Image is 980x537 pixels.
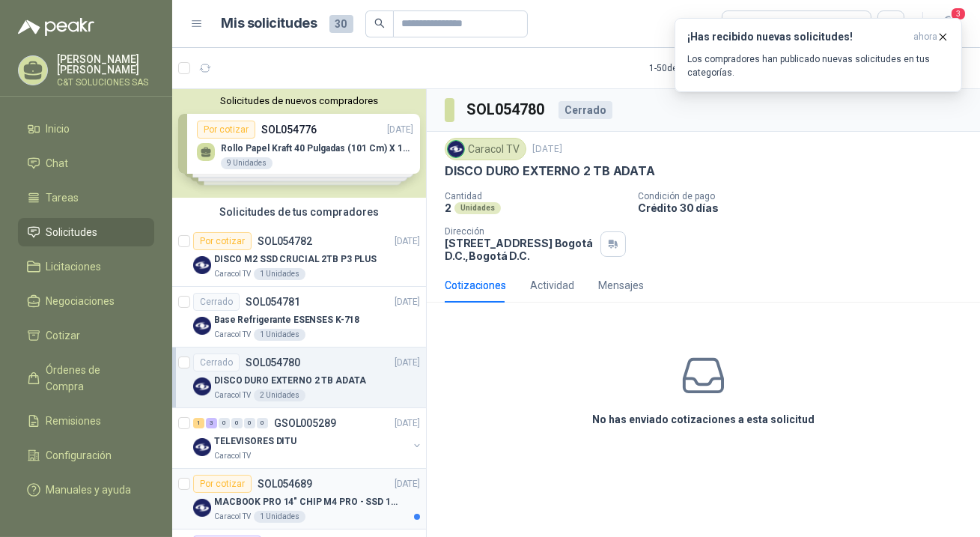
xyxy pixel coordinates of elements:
p: [DATE] [395,295,420,309]
p: C&T SOLUCIONES SAS [57,78,154,87]
img: Logo peakr [18,18,94,36]
p: [PERSON_NAME] [PERSON_NAME] [57,54,154,75]
div: Cerrado [193,354,240,371]
span: Remisiones [46,413,102,429]
div: Cerrado [559,101,612,119]
div: Caracol TV [445,138,526,160]
a: Tareas [18,183,154,212]
a: Por cotizarSOL054782[DATE] Company LogoDISCO M2 SSD CRUCIAL 2TB P3 PLUSCaracol TV1 Unidades [172,226,426,287]
p: DISCO DURO EXTERNO 2 TB ADATA [214,374,366,388]
p: Caracol TV [214,389,251,401]
p: GSOL005289 [274,418,336,428]
div: 2 Unidades [254,389,305,401]
div: Todas [731,16,763,32]
p: SOL054689 [258,479,312,489]
span: 30 [329,15,353,33]
h1: Mis solicitudes [222,13,317,34]
div: Actividad [530,277,574,294]
img: Company Logo [193,256,211,274]
button: 3 [935,10,962,37]
div: 1 Unidades [254,511,305,523]
p: Base Refrigerante ESENSES K-718 [214,313,359,327]
a: Negociaciones [18,287,154,315]
p: TELEVISORES DITU [214,434,296,449]
a: CerradoSOL054780[DATE] Company LogoDISCO DURO EXTERNO 2 TB ADATACaracol TV2 Unidades [172,348,426,408]
a: Manuales y ayuda [18,476,154,504]
h3: SOL054780 [466,98,547,121]
p: SOL054781 [246,297,300,307]
span: Órdenes de Compra [46,362,140,395]
img: Company Logo [193,317,211,335]
a: Configuración [18,441,154,470]
div: Solicitudes de nuevos compradoresPor cotizarSOL054776[DATE] Rollo Papel Kraft 40 Pulgadas (101 Cm... [172,89,426,198]
a: Licitaciones [18,252,154,281]
p: SOL054782 [258,236,312,246]
a: Inicio [18,115,154,143]
p: [DATE] [532,142,562,157]
div: 1 - 50 de 174 [649,56,741,80]
a: Por cotizarSOL054689[DATE] Company LogoMACBOOK PRO 14" CHIP M4 PRO - SSD 1TB RAM 24GBCaracol TV1 ... [172,469,426,530]
img: Company Logo [193,499,211,517]
p: [STREET_ADDRESS] Bogotá D.C. , Bogotá D.C. [445,237,594,262]
span: Chat [46,155,69,172]
span: Cotizar [46,327,81,344]
h3: ¡Has recibido nuevas solicitudes! [687,31,907,43]
div: 1 Unidades [254,329,305,341]
button: ¡Has recibido nuevas solicitudes!ahora Los compradores han publicado nuevas solicitudes en tus ca... [675,18,962,92]
a: Solicitudes [18,218,154,246]
a: CerradoSOL054781[DATE] Company LogoBase Refrigerante ESENSES K-718Caracol TV1 Unidades [172,287,426,348]
div: Cotizaciones [445,277,506,294]
span: Negociaciones [46,293,115,309]
span: Licitaciones [46,258,102,275]
div: 0 [231,418,243,428]
a: 1 3 0 0 0 0 GSOL005289[DATE] Company LogoTELEVISORES DITUCaracol TV [193,414,423,462]
p: MACBOOK PRO 14" CHIP M4 PRO - SSD 1TB RAM 24GB [214,495,401,509]
img: Company Logo [193,438,211,456]
p: 2 [445,201,451,214]
p: Crédito 30 días [638,201,974,214]
img: Company Logo [448,141,464,157]
span: Configuración [46,447,112,464]
p: DISCO M2 SSD CRUCIAL 2TB P3 PLUS [214,252,377,267]
p: Los compradores han publicado nuevas solicitudes en tus categorías. [687,52,949,79]
div: Unidades [454,202,501,214]
div: Por cotizar [193,232,252,250]
div: 0 [244,418,255,428]
div: Solicitudes de tus compradores [172,198,426,226]
div: Mensajes [598,277,644,294]
span: Solicitudes [46,224,98,240]
button: Solicitudes de nuevos compradores [178,95,420,106]
span: 3 [950,7,967,21]
p: DISCO DURO EXTERNO 2 TB ADATA [445,163,655,179]
a: Órdenes de Compra [18,356,154,401]
span: Manuales y ayuda [46,482,132,498]
p: Dirección [445,226,594,237]
span: Inicio [46,121,70,137]
p: Caracol TV [214,511,251,523]
h3: No has enviado cotizaciones a esta solicitud [592,411,815,428]
p: [DATE] [395,234,420,249]
p: Condición de pago [638,191,974,201]
a: Chat [18,149,154,178]
div: Por cotizar [193,475,252,493]
div: 0 [257,418,268,428]
p: [DATE] [395,356,420,370]
div: 0 [219,418,230,428]
span: search [374,18,385,28]
div: 1 [193,418,204,428]
p: [DATE] [395,477,420,491]
p: Caracol TV [214,450,251,462]
div: 1 Unidades [254,268,305,280]
div: Cerrado [193,293,240,311]
a: Remisiones [18,407,154,435]
span: ahora [913,31,937,43]
p: [DATE] [395,416,420,431]
p: Caracol TV [214,268,251,280]
div: 3 [206,418,217,428]
span: Tareas [46,189,79,206]
a: Cotizar [18,321,154,350]
p: Caracol TV [214,329,251,341]
img: Company Logo [193,377,211,395]
p: Cantidad [445,191,626,201]
p: SOL054780 [246,357,300,368]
